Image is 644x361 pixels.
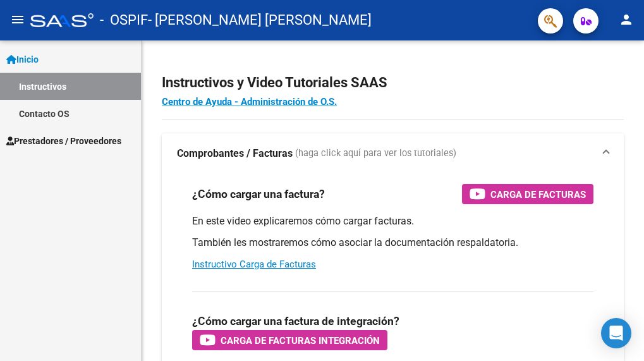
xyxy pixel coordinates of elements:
[462,184,593,204] button: Carga de Facturas
[6,134,121,148] span: Prestadores / Proveedores
[192,214,593,228] p: En este video explicaremos cómo cargar facturas.
[490,187,586,202] span: Carga de Facturas
[10,12,25,27] mat-icon: menu
[192,185,325,203] h3: ¿Cómo cargar una factura?
[192,312,399,330] h3: ¿Cómo cargar una factura de integración?
[162,71,624,95] h2: Instructivos y Video Tutoriales SAAS
[177,147,293,161] strong: Comprobantes / Facturas
[162,96,337,107] a: Centro de Ayuda - Administración de O.S.
[192,236,593,250] p: También les mostraremos cómo asociar la documentación respaldatoria.
[162,133,624,174] mat-expansion-panel-header: Comprobantes / Facturas (haga click aquí para ver los tutoriales)
[6,52,39,66] span: Inicio
[148,6,372,34] span: - [PERSON_NAME] [PERSON_NAME]
[601,318,631,348] div: Open Intercom Messenger
[295,147,456,161] span: (haga click aquí para ver los tutoriales)
[619,12,634,27] mat-icon: person
[100,6,148,34] span: - OSPIF
[221,333,380,348] span: Carga de Facturas Integración
[192,259,316,270] a: Instructivo Carga de Facturas
[192,330,387,350] button: Carga de Facturas Integración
